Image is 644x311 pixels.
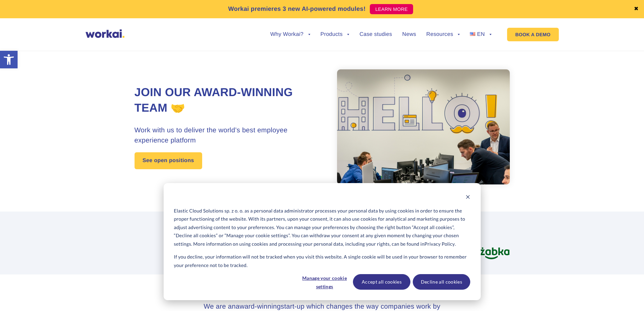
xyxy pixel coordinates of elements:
[164,183,481,300] div: Cookie banner
[299,274,351,290] button: Manage your cookie settings
[174,253,470,269] p: If you decline, your information will not be tracked when you visit this website. A single cookie...
[359,32,392,37] a: Case studies
[402,32,416,37] a: News
[353,274,410,290] button: Accept all cookies
[228,4,366,14] p: Workai premieres 3 new AI-powered modules!
[507,28,558,41] a: BOOK A DEMO
[320,32,350,37] a: Products
[370,4,413,14] a: LEARN MORE
[426,32,460,37] a: Resources
[466,194,470,202] button: Dismiss cookie banner
[174,207,470,248] p: Elastic Cloud Solutions sp. z o. o. as a personal data administrator processes your personal data...
[634,6,639,12] a: ✖
[135,227,510,235] h2: Workai supports the most innovative enterprises
[477,31,485,37] span: EN
[236,303,281,310] i: award-winning
[135,125,322,146] h3: Work with us to deliver the world’s best employee experience platform
[135,152,202,169] a: See open positions
[425,240,455,248] a: Privacy Policy
[270,32,310,37] a: Why Workai?
[413,274,470,290] button: Decline all cookies
[135,85,322,116] h1: Join our award-winning team 🤝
